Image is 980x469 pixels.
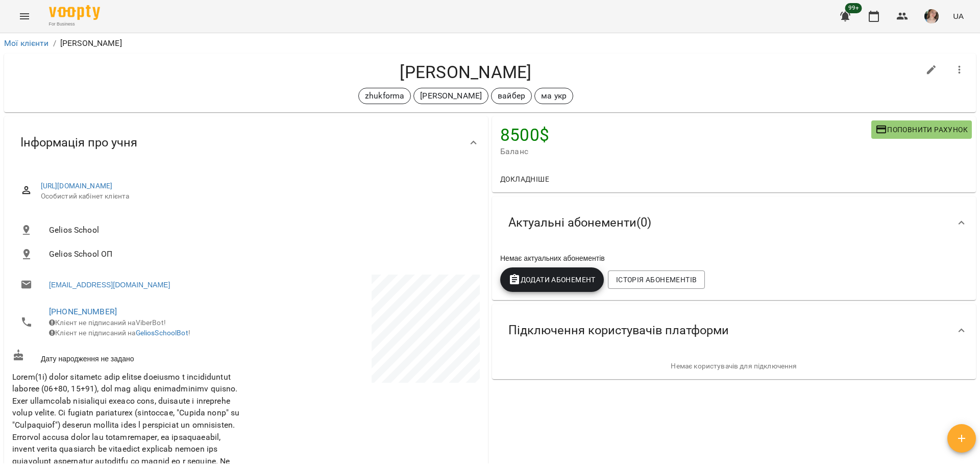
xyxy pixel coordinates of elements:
[60,37,122,50] p: [PERSON_NAME]
[49,224,472,236] span: Gelios School
[500,125,871,145] h4: 8500 $
[49,21,100,28] span: For Business
[413,88,488,104] div: [PERSON_NAME]
[49,329,190,337] span: Клієнт не підписаний на !
[4,116,488,169] div: Інформація про учня
[871,120,972,139] button: Поповнити рахунок
[20,135,137,151] span: Інформація про учня
[500,361,968,372] p: Немає користувачів для підключення
[53,37,56,50] li: /
[508,274,596,286] span: Додати Абонемент
[358,88,411,104] div: zhukforma
[12,4,37,29] button: Menu
[949,7,968,26] button: UA
[500,145,871,158] span: Баланс
[12,62,919,83] h4: [PERSON_NAME]
[365,90,404,102] p: zhukforma
[49,248,472,260] span: Gelios School ОП
[508,215,651,231] span: Актуальні абонементи ( 0 )
[491,88,532,104] div: вайбер
[420,90,482,102] p: [PERSON_NAME]
[41,182,113,190] a: [URL][DOMAIN_NAME]
[492,196,976,249] div: Актуальні абонементи(0)
[492,304,976,357] div: Підключення користувачів платформи
[534,88,573,104] div: ма укр
[4,38,49,48] a: Мої клієнти
[49,280,170,290] a: [EMAIL_ADDRESS][DOMAIN_NAME]
[49,307,117,316] a: [PHONE_NUMBER]
[10,347,246,366] div: Дату народження не задано
[845,3,862,13] span: 99+
[924,9,939,23] img: 6afb9eb6cc617cb6866001ac461bd93f.JPG
[616,274,697,286] span: Історія абонементів
[500,267,604,292] button: Додати Абонемент
[953,11,964,21] span: UA
[136,329,188,337] a: GeliosSchoolBot
[41,191,472,202] span: Особистий кабінет клієнта
[541,90,567,102] p: ма укр
[4,37,976,50] nav: breadcrumb
[875,124,968,136] span: Поповнити рахунок
[496,170,553,188] button: Докладніше
[500,173,549,185] span: Докладніше
[498,251,970,265] div: Немає актуальних абонементів
[608,270,705,289] button: Історія абонементів
[508,323,729,338] span: Підключення користувачів платформи
[49,5,100,20] img: Voopty Logo
[49,318,166,327] span: Клієнт не підписаний на ViberBot!
[498,90,525,102] p: вайбер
